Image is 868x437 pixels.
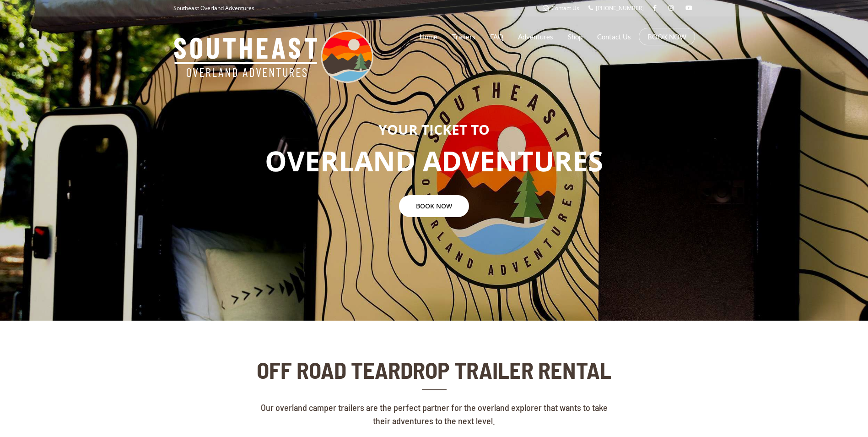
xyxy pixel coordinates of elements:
a: BOOK NOW [399,195,469,217]
h3: YOUR TICKET TO [7,122,861,137]
span: Contact Us [551,4,579,12]
a: [PHONE_NUMBER] [588,4,644,12]
h2: OFF ROAD TEARDROP TRAILER RENTAL [254,357,614,382]
a: Home [420,25,437,48]
a: FAQ [490,25,503,48]
a: Adventures [518,25,553,48]
p: OVERLAND ADVENTURES [7,142,861,181]
p: Southeast Overland Adventures [173,2,254,14]
a: Shop [568,25,582,48]
a: Contact Us [597,25,631,48]
a: Contact Us [543,4,579,12]
a: Trailers [452,25,475,48]
a: BOOK NOW [647,32,686,41]
span: [PHONE_NUMBER] [596,4,644,12]
img: Southeast Overland Adventures [173,30,373,83]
